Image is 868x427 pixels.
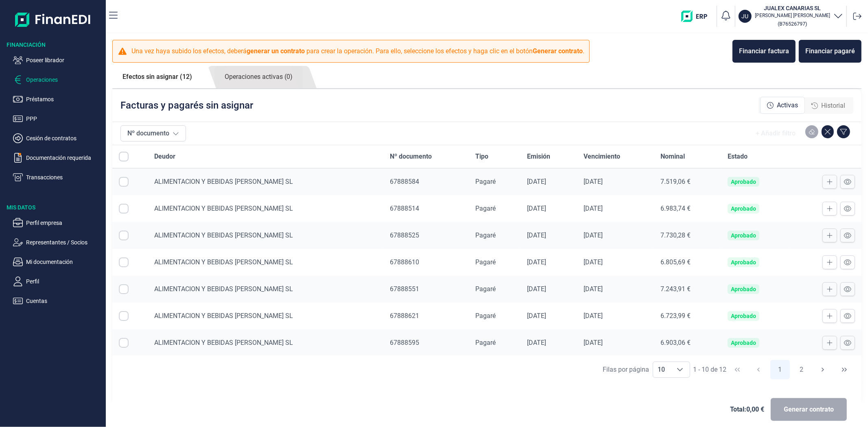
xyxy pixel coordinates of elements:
button: Nº documento [120,125,186,142]
div: Aprobado [731,259,756,266]
div: [DATE] [527,231,571,240]
div: [DATE] [584,339,648,347]
div: [DATE] [584,178,648,186]
button: Cuentas [13,296,103,306]
small: Copiar cif [778,21,807,27]
span: Emisión [527,152,551,161]
div: Row Selected null [119,231,129,240]
div: Row Selected null [119,311,129,321]
button: Poseer librador [13,55,103,65]
span: Total: 0,00 € [730,405,764,414]
div: 6.983,74 € [660,205,715,213]
button: Last Page [835,360,854,379]
a: Efectos sin asignar (12) [112,66,202,88]
button: First Page [728,360,747,379]
p: Mi documentación [26,257,103,267]
button: Perfil [13,277,103,286]
p: PPP [26,114,103,124]
div: [DATE] [527,339,571,347]
div: Financiar factura [739,46,789,56]
div: Filas por página [603,365,649,375]
p: Poseer librador [26,55,103,65]
button: Page 2 [792,360,811,379]
div: 6.805,69 € [660,258,715,266]
button: Previous Page [749,360,768,379]
span: ALIMENTACION Y BEBIDAS [PERSON_NAME] SL [154,258,293,266]
button: Next Page [813,360,833,379]
div: Aprobado [731,205,756,212]
span: 67888551 [390,285,419,293]
span: ALIMENTACION Y BEBIDAS [PERSON_NAME] SL [154,312,293,320]
span: Pagaré [475,205,496,212]
div: [DATE] [527,258,571,266]
div: Row Selected null [119,284,129,294]
span: Tipo [475,152,488,161]
span: Estado [728,152,748,161]
a: Operaciones activas (0) [214,66,303,88]
div: [DATE] [584,285,648,293]
div: [DATE] [527,178,571,186]
p: Perfil [26,277,103,286]
span: Nº documento [390,152,432,161]
div: Financiar pagaré [805,46,855,56]
button: Mi documentación [13,257,103,267]
span: Pagaré [475,178,496,185]
div: Row Selected null [119,177,129,187]
div: [DATE] [527,285,571,293]
div: Choose [670,362,690,377]
div: Aprobado [731,340,756,346]
div: [DATE] [527,205,571,213]
p: JU [742,12,749,20]
span: 1 - 10 de 12 [693,366,727,373]
div: All items unselected [119,152,129,161]
div: [DATE] [584,205,648,213]
span: 67888514 [390,205,419,212]
div: Historial [805,98,852,114]
div: 7.730,28 € [660,231,715,240]
button: Page 1 [770,360,790,379]
p: Perfil empresa [26,218,103,228]
p: Representantes / Socios [26,237,103,247]
span: Pagaré [475,231,496,239]
div: Row Selected null [119,257,129,267]
span: ALIMENTACION Y BEBIDAS [PERSON_NAME] SL [154,339,293,346]
b: Generar contrato [533,47,583,55]
button: Transacciones [13,172,103,182]
button: Financiar pagaré [799,40,861,63]
div: 7.519,06 € [660,178,715,186]
p: Facturas y pagarés sin asignar [120,99,253,112]
span: 67888621 [390,312,419,320]
span: Pagaré [475,339,496,346]
span: Nominal [660,152,685,161]
button: Cesión de contratos [13,133,103,143]
span: ALIMENTACION Y BEBIDAS [PERSON_NAME] SL [154,205,293,212]
div: 6.723,99 € [660,312,715,320]
span: 67888595 [390,339,419,346]
div: Row Selected null [119,204,129,213]
button: Operaciones [13,75,103,85]
span: Pagaré [475,285,496,293]
button: JUJUALEX CANARIAS SL[PERSON_NAME] [PERSON_NAME](B76526797) [739,4,843,28]
button: Préstamos [13,94,103,104]
h3: JUALEX CANARIAS SL [755,4,830,12]
div: Aprobado [731,232,756,239]
span: 67888525 [390,231,419,239]
span: Pagaré [475,312,496,320]
p: Préstamos [26,94,103,104]
span: 67888584 [390,178,419,185]
div: [DATE] [584,258,648,266]
div: Aprobado [731,179,756,185]
img: Logo de aplicación [15,7,91,33]
p: Operaciones [26,75,103,85]
span: Historial [821,101,845,111]
span: Pagaré [475,258,496,266]
div: Row Selected null [119,338,129,348]
p: Cesión de contratos [26,133,103,143]
p: Cuentas [26,296,103,306]
span: Deudor [154,152,175,161]
button: PPP [13,114,103,124]
span: Vencimiento [584,152,620,161]
b: generar un contrato [247,47,305,55]
span: Activas [777,100,798,110]
img: erp [681,11,713,22]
